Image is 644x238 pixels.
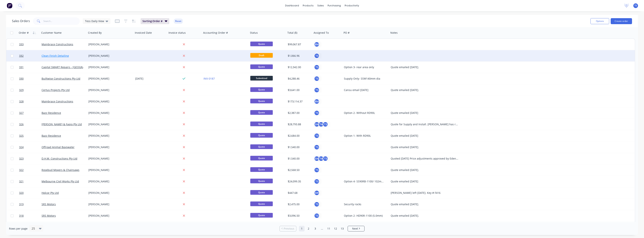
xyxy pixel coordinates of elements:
[319,226,325,231] a: Jump forward
[19,84,42,96] a: 329
[391,180,459,183] div: Quote emailed [DATE]
[352,227,358,231] span: Next
[42,214,56,217] a: SRS Motors
[343,3,361,8] div: productivity
[326,3,343,8] div: purchasing
[314,167,320,173] button: TS
[390,31,398,35] div: Notes
[42,168,79,172] a: Rosebud Movers & Chainsaws
[314,87,320,93] button: TS
[314,190,320,196] button: SW
[250,167,273,172] span: Quote
[333,226,338,231] a: Page 12
[88,111,130,115] div: [PERSON_NAME]
[203,31,228,35] div: Accounting Order #
[19,73,42,84] a: 330
[314,144,320,150] button: TS
[634,4,637,7] span: TS
[314,179,320,184] button: TS
[19,119,42,130] a: 326
[41,31,62,35] div: Customer Name
[174,19,183,24] button: Reset
[42,65,98,69] a: Capital SMART Repairs - [GEOGRAPHIC_DATA]
[42,191,59,195] a: Holcor Pty Ltd
[250,31,258,35] div: Status
[339,226,345,231] a: Page 13
[42,77,80,80] a: Builtwise Constructions Pty Ltd
[88,122,130,126] div: [PERSON_NAME]
[19,107,42,119] a: 327
[250,64,273,69] span: Quote
[288,65,310,69] div: $12,342.00
[19,111,24,115] span: 327
[391,145,459,149] div: Quote emailed [DATE].
[19,187,42,198] a: 320
[19,134,24,138] span: 325
[288,134,310,138] div: $2,684.00
[323,156,328,161] div: TS
[250,213,273,218] span: Quote
[344,88,385,92] div: Cansu email [DATE]
[314,156,328,161] button: SWTMTS
[88,180,130,183] div: [PERSON_NAME]
[288,100,310,103] div: $173,114.37
[314,76,320,81] button: TS
[42,54,69,57] a: Clean Finish Detailing
[135,31,152,35] div: Invoiced Date
[19,65,24,69] span: 331
[250,76,273,81] span: Submitted
[250,190,273,195] span: Quote
[278,226,366,231] ul: Pagination
[250,156,273,160] span: Quote
[19,202,24,206] span: 319
[19,62,42,73] a: 331
[288,111,310,115] div: $2,387.00
[250,179,273,183] span: Quote
[19,191,24,195] span: 320
[314,122,320,127] div: SW
[88,214,130,218] div: [PERSON_NAME]
[19,168,24,172] span: 322
[88,43,130,46] div: [PERSON_NAME]
[250,42,273,46] span: Quote
[287,31,297,35] div: Total ($)
[88,88,130,92] div: [PERSON_NAME]
[19,145,24,149] span: 324
[88,54,130,58] div: [PERSON_NAME]
[88,65,130,69] div: [PERSON_NAME]
[250,53,273,58] span: Draft
[391,65,459,69] div: Quote emailed [DATE].
[288,168,310,172] div: $2,568.50
[611,18,632,24] button: Create order
[312,226,318,231] a: Page 3
[391,214,459,218] div: Quote emailed [DATE].
[250,133,273,138] span: Quote
[85,19,104,23] span: Tess Daily View
[284,227,294,231] span: Previous
[314,110,320,116] button: TS
[9,227,28,231] span: Rows per page
[314,64,320,70] button: TS
[314,213,320,219] button: TS
[301,3,315,8] div: products
[42,100,73,103] a: Mainbrace Constructions
[19,180,24,183] span: 321
[19,100,24,103] span: 328
[88,191,130,195] div: [PERSON_NAME]
[19,153,42,164] a: 323
[391,168,459,172] div: Quote emailed [DATE].
[42,43,73,46] a: Mainbrace Constructions
[168,31,186,35] div: Invoice status
[314,133,320,139] div: TS
[19,142,42,153] a: 324
[344,214,385,218] div: Option 2- HD90R-1100 (5.0mm)
[391,88,459,92] div: Quote emailed [DATE].
[19,164,42,176] a: 322
[314,53,320,59] button: TS
[315,3,326,8] div: sales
